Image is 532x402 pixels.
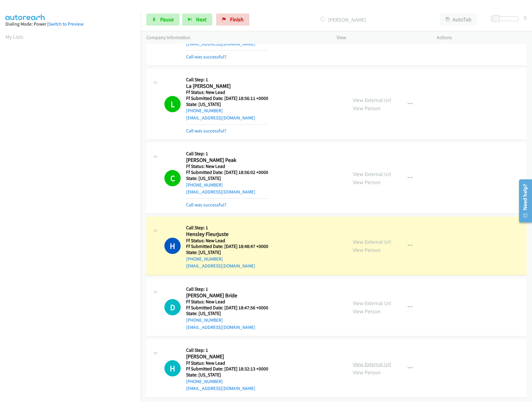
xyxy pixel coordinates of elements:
[186,324,255,330] a: [EMAIL_ADDRESS][DOMAIN_NAME]
[186,311,268,317] h5: State: [US_STATE]
[353,369,381,376] a: View Person
[164,299,181,315] h1: D
[196,16,207,23] span: Next
[353,300,391,307] a: View External Url
[186,182,223,188] a: [PHONE_NUMBER]
[186,299,268,305] h5: Ff Status: New Lead
[353,238,391,245] a: View External Url
[186,95,268,101] h5: Ff Submitted Date: [DATE] 18:56:11 +0000
[164,360,181,376] div: The call is yet to be attempted
[437,34,527,41] p: Actions
[5,46,141,332] iframe: Dialpad
[186,163,268,169] h5: Ff Status: New Lead
[186,372,268,378] h5: State: [US_STATE]
[524,14,527,22] div: 5
[186,249,268,255] h5: State: [US_STATE]
[48,21,83,27] a: Switch to Preview
[186,286,268,292] h5: Call Step: 1
[160,16,174,23] span: Pause
[186,83,268,90] h2: La [PERSON_NAME]
[186,385,255,391] a: [EMAIL_ADDRESS][DOMAIN_NAME]
[186,231,268,238] h2: Hensley Fleurjuste
[337,34,426,41] p: View
[186,77,268,83] h5: Call Step: 1
[186,366,268,372] h5: Ff Submitted Date: [DATE] 18:32:13 +0000
[186,189,255,195] a: [EMAIL_ADDRESS][DOMAIN_NAME]
[257,16,429,24] p: [PERSON_NAME]
[353,246,381,253] a: View Person
[186,169,268,175] h5: Ff Submitted Date: [DATE] 18:56:02 +0000
[216,14,249,26] a: Finish
[353,97,391,104] a: View External Url
[5,33,23,40] a: My Lists
[182,14,212,26] button: Next
[186,225,268,231] h5: Call Step: 1
[186,263,255,269] a: [EMAIL_ADDRESS][DOMAIN_NAME]
[186,151,268,157] h5: Call Step: 1
[146,14,179,26] a: Pause
[164,96,181,112] h1: L
[186,54,226,60] a: Call was successful?
[186,256,223,262] a: [PHONE_NUMBER]
[186,89,268,95] h5: Ff Status: New Lead
[146,34,326,41] p: Company Information
[515,177,532,225] iframe: Resource Center
[186,115,255,121] a: [EMAIL_ADDRESS][DOMAIN_NAME]
[5,20,135,28] div: Dialing Mode: Power |
[164,170,181,186] h1: C
[186,108,223,113] a: [PHONE_NUMBER]
[440,14,477,26] button: AutoTab
[186,379,223,384] a: [PHONE_NUMBER]
[230,16,244,23] span: Finish
[186,202,226,208] a: Call was successful?
[186,353,268,360] h2: [PERSON_NAME]
[186,317,223,323] a: [PHONE_NUMBER]
[164,238,181,254] h1: H
[353,179,381,186] a: View Person
[186,292,268,299] h2: [PERSON_NAME] Bride
[164,360,181,376] h1: H
[353,105,381,112] a: View Person
[186,128,226,134] a: Call was successful?
[186,175,268,181] h5: State: [US_STATE]
[186,360,268,366] h5: Ff Status: New Lead
[164,299,181,315] div: The call is yet to be attempted
[186,347,268,353] h5: Call Step: 1
[186,305,268,311] h5: Ff Submitted Date: [DATE] 18:47:56 +0000
[353,171,391,178] a: View External Url
[186,243,268,249] h5: Ff Submitted Date: [DATE] 18:48:47 +0000
[186,157,268,164] h2: [PERSON_NAME] Peak
[353,308,381,315] a: View Person
[186,101,268,107] h5: State: [US_STATE]
[353,361,391,368] a: View External Url
[186,41,255,47] a: [EMAIL_ADDRESS][DOMAIN_NAME]
[186,238,268,244] h5: Ff Status: New Lead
